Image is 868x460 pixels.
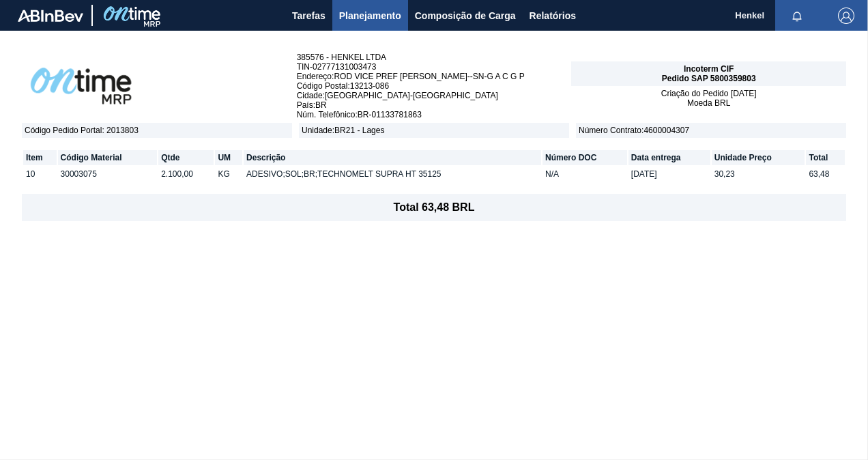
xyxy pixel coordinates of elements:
img: abOntimeLogoPreto.41694eb1.png [22,59,141,113]
td: KG [215,167,242,182]
td: 2.100,00 [158,167,214,182]
td: ADESIVO;SOL;BR;TECHNOMELT SUPRA HT 35125 [244,167,541,182]
span: Incoterm CIF [684,64,734,74]
td: 10 [23,167,57,182]
th: Descrição [244,150,541,165]
span: Código Pedido Portal : 2013803 [22,123,292,138]
span: Cidade : [GEOGRAPHIC_DATA]-[GEOGRAPHIC_DATA] [297,91,572,100]
th: Número DOC [542,150,627,165]
span: Pedido SAP 5800359803 [662,74,756,83]
th: Data entrega [628,150,710,165]
td: 30003075 [58,167,158,182]
td: 63,48 [806,167,845,182]
th: Total [806,150,845,165]
img: TNhmsLtSVTkK8tSr43FrP2fwEKptu5GPRR3wAAAABJRU5ErkJggg== [18,10,83,22]
span: Criação do Pedido [DATE] [661,89,757,98]
td: 30,23 [712,167,805,182]
span: Endereço : ROD VICE PREF [PERSON_NAME]--SN-G A C G P [297,72,572,81]
span: Tarefas [292,8,325,24]
td: N/A [542,167,627,182]
footer: Total 63,48 BRL [22,194,846,221]
td: [DATE] [628,167,710,182]
span: Composição de Carga [415,8,516,24]
th: Qtde [158,150,214,165]
span: Núm. Telefônico : BR-01133781863 [297,110,572,119]
span: Relatórios [530,8,576,24]
span: Código Postal : 13213-086 [297,81,572,91]
th: Unidade Preço [712,150,805,165]
img: Logout [838,8,854,24]
th: UM [215,150,242,165]
span: País : BR [297,100,572,110]
th: Código Material [58,150,158,165]
span: Moeda BRL [687,98,730,108]
span: Planejamento [339,8,401,24]
button: Notificações [775,6,819,25]
span: Unidade : BR21 - Lages [299,123,569,138]
span: Número Contrato : 4600004307 [576,123,846,138]
th: Item [23,150,57,165]
span: TIN - 02777131003473 [297,62,572,72]
span: 385576 - HENKEL LTDA [297,53,572,62]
